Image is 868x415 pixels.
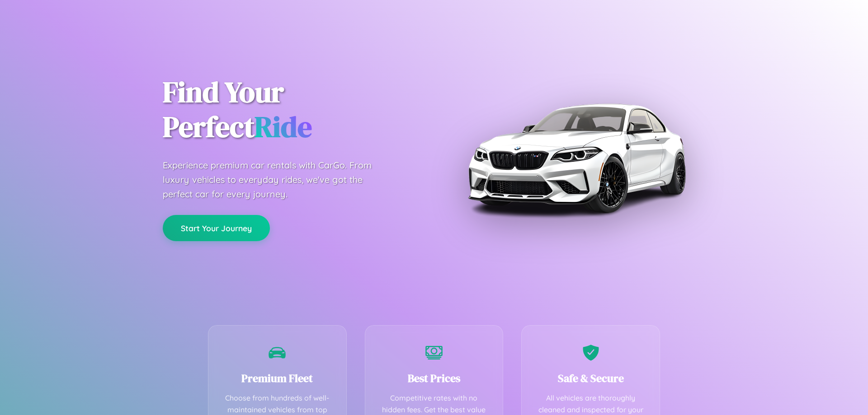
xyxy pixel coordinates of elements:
[163,215,270,241] button: Start Your Journey
[255,107,312,146] span: Ride
[163,158,389,201] p: Experience premium car rentals with CarGo. From luxury vehicles to everyday rides, we've got the ...
[463,45,689,271] img: Premium BMW car rental vehicle
[163,75,420,145] h1: Find Your Perfect
[222,371,333,386] h3: Premium Fleet
[379,371,490,386] h3: Best Prices
[535,371,646,386] h3: Safe & Secure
